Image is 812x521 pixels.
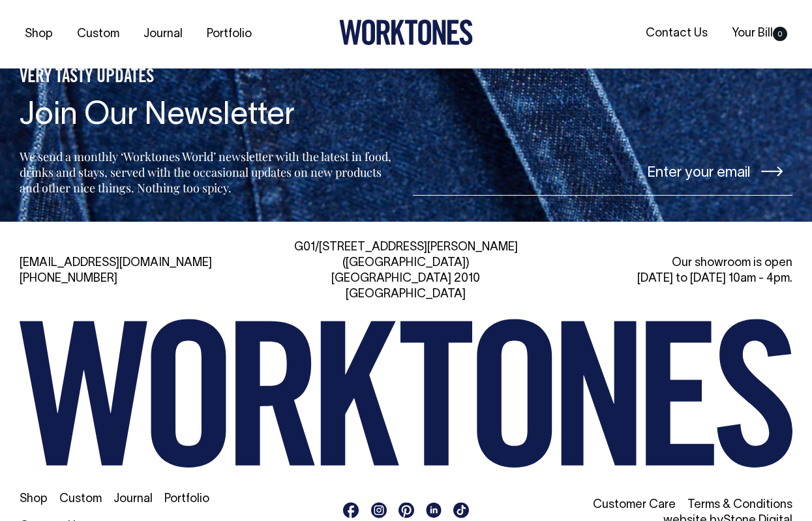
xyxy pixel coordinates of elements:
[113,494,153,505] a: Journal
[773,27,787,41] span: 0
[548,256,792,287] div: Our showroom is open [DATE] to [DATE] 10am - 4pm.
[72,23,125,45] a: Custom
[20,67,395,89] h5: VERY TASTY UPDATES
[727,23,792,44] a: Your Bill0
[20,149,395,196] p: We send a monthly ‘Worktones World’ newsletter with the latest in food, drinks and stays, served ...
[138,23,188,45] a: Journal
[687,499,792,511] a: Terms & Conditions
[20,258,212,269] a: [EMAIL_ADDRESS][DOMAIN_NAME]
[593,499,676,511] a: Customer Care
[20,273,117,284] a: [PHONE_NUMBER]
[20,23,58,45] a: Shop
[20,99,395,134] h4: Join Our Newsletter
[59,494,102,505] a: Custom
[164,494,209,505] a: Portfolio
[284,240,528,303] div: G01/[STREET_ADDRESS][PERSON_NAME] ([GEOGRAPHIC_DATA]) [GEOGRAPHIC_DATA] 2010 [GEOGRAPHIC_DATA]
[202,23,257,45] a: Portfolio
[20,494,48,505] a: Shop
[413,147,793,196] input: Enter your email
[640,23,713,44] a: Contact Us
